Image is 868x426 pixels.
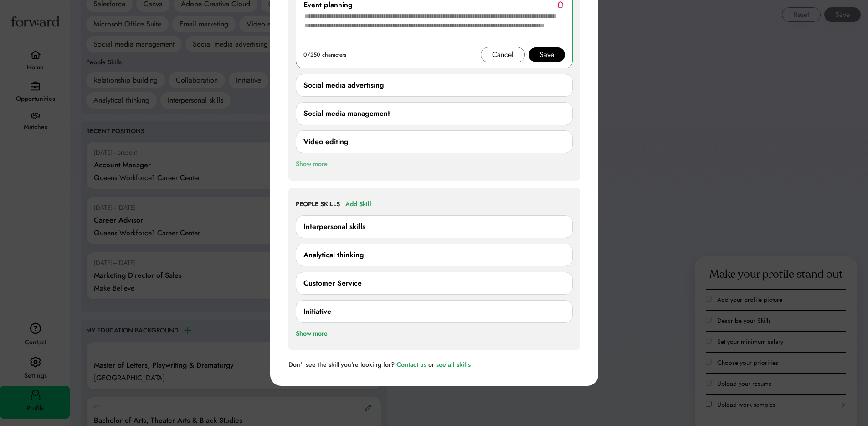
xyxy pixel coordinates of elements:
div: Social media management [303,108,390,119]
div: Analytical thinking [303,249,364,260]
div: Initiative [303,306,331,317]
div: Contact us [396,361,426,368]
div: see all skills [436,361,471,368]
div: Don't see the skill you're looking for? [288,361,395,368]
div: Customer Service [303,278,362,289]
div: PEOPLE SKILLS [296,200,340,209]
img: trash.svg [557,1,563,8]
div: or [428,361,434,368]
div: Social media advertising [303,80,384,91]
div: Add Skill [345,199,371,210]
div: Save [539,49,554,60]
div: Cancel [492,49,514,60]
div: Video editing [303,136,349,147]
div: 0/250 characters [303,49,346,60]
div: Interpersonal skills [303,221,365,232]
div: Show more [296,159,328,170]
div: Show more [296,328,328,339]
